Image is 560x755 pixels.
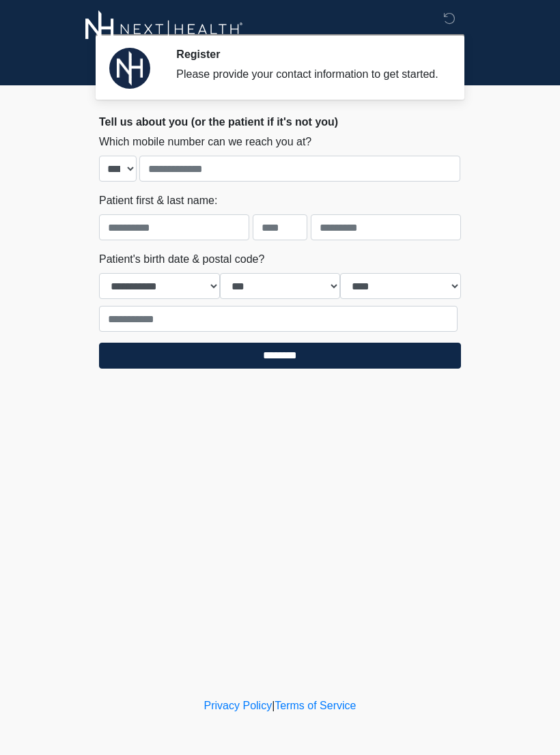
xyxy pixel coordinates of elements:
[204,700,272,711] a: Privacy Policy
[176,66,440,83] div: Please provide your contact information to get started.
[109,48,150,89] img: Agent Avatar
[99,193,217,209] label: Patient first & last name:
[99,251,264,268] label: Patient's birth date & postal code?
[99,115,461,128] h2: Tell us about you (or the patient if it's not you)
[272,700,275,711] a: |
[99,134,311,150] label: Which mobile number can we reach you at?
[85,10,243,48] img: Next-Health Logo
[275,700,356,711] a: Terms of Service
